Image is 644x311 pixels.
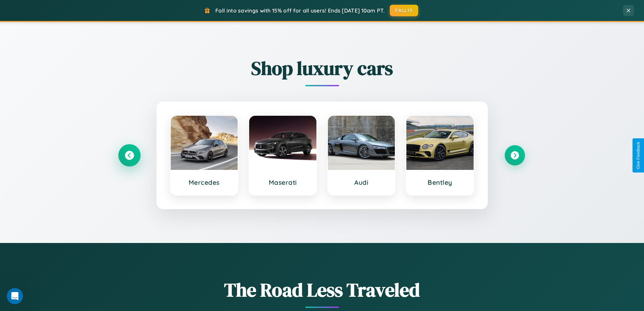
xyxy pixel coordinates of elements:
h2: Shop luxury cars [119,55,525,81]
div: Give Feedback [636,142,641,169]
h3: Audi [335,178,388,186]
h1: The Road Less Traveled [119,277,525,303]
h3: Maserati [256,178,310,186]
button: FALL15 [390,5,418,16]
span: Fall into savings with 15% off for all users! Ends [DATE] 10am PT. [215,7,385,14]
iframe: Intercom live chat [7,288,23,304]
h3: Mercedes [177,178,231,186]
h3: Bentley [413,178,467,186]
